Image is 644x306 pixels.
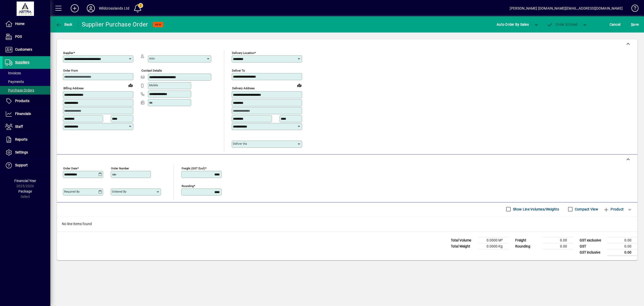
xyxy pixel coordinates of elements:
span: POS [15,35,22,39]
button: Auto Order By Sales [494,20,531,29]
span: Product [603,205,624,213]
span: Financials [15,112,31,116]
button: Order & Email [544,20,580,29]
a: Invoices [3,69,50,77]
span: Order & Email [547,22,578,26]
span: Purchase Orders [5,88,34,92]
div: Wildcrosslands Ltd [99,4,129,12]
span: ave [631,20,639,28]
a: Products [3,95,50,107]
td: Total Volume [448,237,478,243]
span: Payments [5,80,24,84]
a: Purchase Orders [3,86,50,95]
mat-label: Rounding [182,184,194,188]
button: Profile [83,4,99,13]
mat-label: Attn [149,57,155,60]
mat-label: Order number [111,166,129,170]
button: Back [54,20,74,29]
a: Staff [3,120,50,133]
td: 0.00 [543,237,573,243]
mat-label: Freight (GST excl) [182,166,205,170]
mat-label: Mobile [149,83,158,87]
div: Supplier Purchase Order [82,20,148,28]
mat-label: Deliver To [232,69,245,72]
button: Add [67,4,83,13]
td: 0.0000 M³ [478,237,509,243]
td: 0.00 [543,243,573,249]
span: Cancel [610,20,621,28]
label: Compact View [574,207,598,212]
td: Total Weight [448,243,478,249]
td: Rounding [513,243,543,249]
mat-label: Supplier [63,51,73,55]
app-page-header-button: Back [50,20,78,29]
label: Show Line Volumes/Weights [512,207,559,212]
a: View on map [127,81,135,89]
span: S [631,22,633,26]
span: Invoices [5,71,21,75]
mat-label: Required by [64,190,79,193]
mat-label: Order from [63,69,78,72]
a: Knowledge Base [628,1,638,17]
span: Staff [15,125,23,129]
a: Support [3,159,50,172]
mat-label: Ordered by [112,190,126,193]
span: Customers [15,47,32,51]
a: View on map [295,81,303,89]
td: 0.00 [607,243,637,249]
a: Home [3,18,50,30]
td: Freight [513,237,543,243]
mat-label: Order date [63,166,77,170]
div: No line items found [57,216,637,232]
td: 0.00 [607,237,637,243]
div: [PERSON_NAME] [DOMAIN_NAME][EMAIL_ADDRESS][DOMAIN_NAME] [510,4,623,12]
mat-label: Deliver via [233,142,247,145]
mat-label: Delivery Location [232,51,254,55]
td: GST inclusive [577,249,607,256]
button: Cancel [608,20,622,29]
a: Customers [3,43,50,56]
span: Auto Order By Sales [497,20,529,28]
span: Products [15,99,29,103]
a: Reports [3,133,50,146]
span: Support [15,163,28,167]
a: Settings [3,146,50,159]
span: Settings [15,150,28,154]
a: Payments [3,77,50,86]
a: POS [3,30,50,43]
span: Reports [15,137,27,141]
span: NEW [155,23,161,26]
span: Financial Year [14,179,36,183]
td: 0.0000 Kg [478,243,509,249]
span: Home [15,22,24,26]
span: Package [18,189,32,193]
td: GST [577,243,607,249]
a: Financials [3,108,50,120]
span: Suppliers [15,60,29,64]
span: Back [56,22,72,26]
button: Product [601,205,626,214]
td: 0.00 [607,249,637,256]
button: Save [630,20,640,29]
td: GST exclusive [577,237,607,243]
